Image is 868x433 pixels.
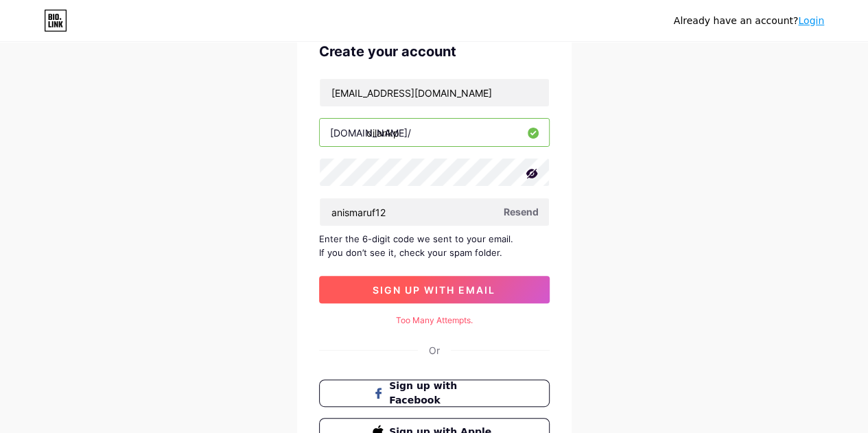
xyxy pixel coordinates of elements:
[320,119,549,146] input: username
[429,343,440,358] div: Or
[319,232,550,259] div: Enter the 6-digit code we sent to your email. If you don’t see it, check your spam folder.
[798,15,824,26] a: Login
[674,14,824,28] div: Already have an account?
[373,284,495,296] span: sign up with email
[504,204,539,219] span: Resend
[319,314,550,327] div: Too Many Attempts.
[389,379,495,408] span: Sign up with Facebook
[320,198,549,226] input: Paste login code
[319,379,550,407] button: Sign up with Facebook
[319,41,550,62] div: Create your account
[319,276,550,303] button: sign up with email
[330,126,411,140] div: [DOMAIN_NAME]/
[320,79,549,106] input: Email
